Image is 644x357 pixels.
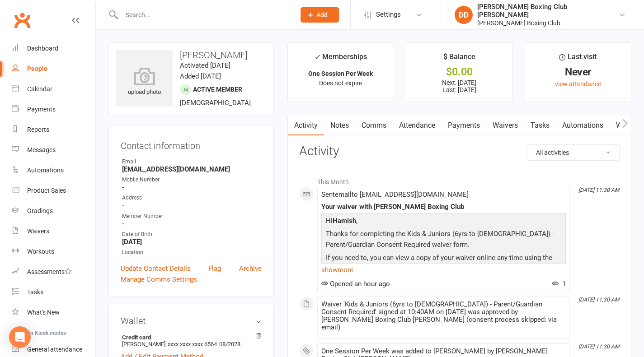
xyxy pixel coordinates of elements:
a: What's New [12,302,95,323]
div: Gradings [27,207,53,214]
div: Location [122,248,262,257]
span: Active member [193,86,242,93]
a: Workouts [12,241,95,262]
i: ✓ [314,53,320,61]
span: 08/2028 [219,341,240,348]
a: Flag [208,263,221,274]
div: Open Intercom Messenger [9,326,31,348]
div: $ Balance [443,51,475,67]
p: If you need to, you can view a copy of your waiver online any time using the link below: [324,252,564,276]
a: Waivers [486,115,524,136]
a: Tasks [524,115,556,136]
p: Thanks for completing the Kids & Juniors (6yrs to [DEMOGRAPHIC_DATA]) - Parent/Guardian Consent R... [324,228,564,252]
strong: [DATE] [122,238,262,246]
strong: - [122,183,262,191]
div: Tasks [27,288,43,296]
a: Automations [556,115,610,136]
div: upload photo [116,67,173,97]
a: view attendance [555,80,601,88]
div: Email [122,158,262,166]
div: Mobile Number [122,176,262,184]
div: Reports [27,126,49,133]
div: Payments [27,106,56,113]
span: Does not expire [319,79,362,87]
div: Your waiver with [PERSON_NAME] Boxing Club [321,203,566,211]
li: This Month [299,172,620,187]
a: Reports [12,120,95,140]
p: Next: [DATE] Last: [DATE] [414,79,504,93]
a: Automations [12,160,95,181]
a: Waivers [12,221,95,241]
div: What's New [27,309,60,316]
div: Workouts [27,248,54,255]
div: Waivers [27,227,49,235]
div: Never [533,67,623,77]
strong: [EMAIL_ADDRESS][DOMAIN_NAME] [122,165,262,173]
a: Activity [288,115,324,136]
div: Last visit [559,51,597,67]
div: $0.00 [414,67,504,77]
div: Member Number [122,212,262,221]
div: People [27,65,47,72]
div: Dashboard [27,45,58,52]
p: Hi , [324,215,564,228]
div: Assessments [27,268,72,275]
div: Date of Birth [122,230,262,239]
div: Product Sales [27,187,66,194]
a: Comms [355,115,393,136]
strong: - [122,202,262,210]
a: People [12,59,95,79]
h3: [PERSON_NAME] [116,50,266,60]
span: 1 [552,280,566,288]
button: Add [301,7,339,23]
div: [PERSON_NAME] Boxing Club [477,19,619,27]
a: Payments [442,115,486,136]
input: Search... [119,9,289,21]
div: Memberships [314,51,367,68]
a: Attendance [393,115,442,136]
a: Product Sales [12,181,95,201]
a: Payments [12,99,95,120]
li: [PERSON_NAME] [121,333,262,349]
div: Address [122,194,262,202]
a: Assessments [12,262,95,282]
div: General attendance [27,346,82,353]
i: [DATE] 11:30 AM [578,297,619,303]
a: Gradings [12,201,95,221]
span: Settings [376,5,401,25]
a: Archive [239,263,262,274]
i: [DATE] 11:30 AM [578,343,619,350]
strong: One Session Per Week [308,70,373,77]
div: Messages [27,146,56,153]
h3: Contact information [121,137,262,151]
time: Added [DATE] [180,72,221,80]
strong: - [122,220,262,228]
div: DD [455,6,473,24]
i: [DATE] 11:30 AM [578,187,619,193]
span: xxxx xxxx xxxx 6564 [168,341,217,348]
div: Calendar [27,85,52,93]
a: Calendar [12,79,95,99]
h3: Wallet [121,316,262,326]
a: show more [321,264,566,276]
span: Opened an hour ago [321,280,390,288]
a: Manage Comms Settings [121,274,197,285]
a: Dashboard [12,38,95,59]
span: Sent email to [EMAIL_ADDRESS][DOMAIN_NAME] [321,190,469,199]
a: Update Contact Details [121,263,191,274]
time: Activated [DATE] [180,61,230,70]
a: Messages [12,140,95,160]
div: [PERSON_NAME] Boxing Club [PERSON_NAME] [477,3,619,19]
h3: Activity [299,144,620,158]
div: Automations [27,167,64,174]
a: Clubworx [11,9,33,32]
strong: Credit card [122,334,257,341]
a: Tasks [12,282,95,302]
span: [DEMOGRAPHIC_DATA] [180,99,251,107]
div: Waiver 'Kids & Juniors (6yrs to [DEMOGRAPHIC_DATA]) - Parent/Guardian Consent Required' signed at... [321,301,566,331]
a: Notes [324,115,355,136]
span: Add [316,11,328,19]
strong: Hamish [333,217,356,225]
